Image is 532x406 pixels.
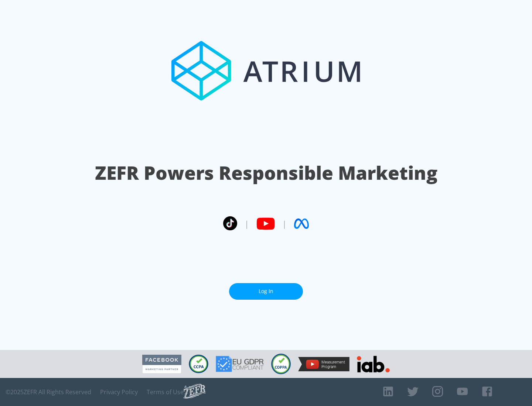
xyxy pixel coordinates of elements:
img: YouTube Measurement Program [298,357,349,371]
a: Log In [229,283,303,300]
a: Privacy Policy [100,388,138,396]
span: | [282,218,287,229]
h1: ZEFR Powers Responsible Marketing [95,160,437,186]
img: COPPA Compliant [271,354,291,374]
span: © 2025 ZEFR All Rights Reserved [6,388,91,396]
img: Facebook Marketing Partner [142,355,181,374]
img: GDPR Compliant [216,356,264,372]
img: IAB [357,356,390,372]
span: | [245,218,249,229]
a: Terms of Use [147,388,184,396]
img: CCPA Compliant [189,355,208,373]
